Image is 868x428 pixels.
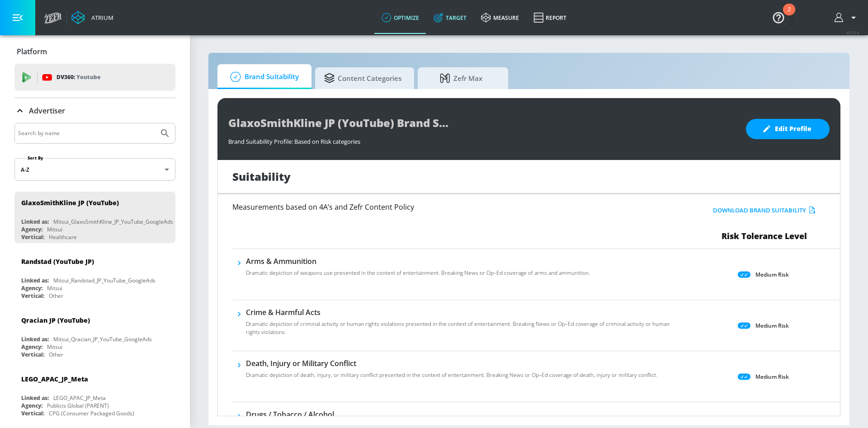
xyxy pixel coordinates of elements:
div: Arms & AmmunitionDramatic depiction of weapons use presented in the context of entertainment. Bre... [246,256,590,282]
div: Linked as: [21,394,49,402]
div: Mitsui [47,343,62,351]
div: Mitsui [47,226,62,233]
h1: Suitability [232,169,291,184]
h6: Death, Injury or Military Conflict [246,358,657,368]
div: Vertical: [21,292,44,300]
p: DV360: [57,72,100,82]
p: Youtube [76,72,100,82]
div: Randstad (YouTube JP)Linked as:Mitsui_Randstad_JP_YouTube_GoogleAdsAgency:MitsuiVertical:Other [14,250,175,302]
div: Brand Suitability Profile: Based on Risk categories [228,133,737,146]
span: v 4.25.4 [846,30,859,35]
div: Vertical: [21,409,44,417]
a: measure [474,1,526,34]
h6: Crime & Harmful Acts [246,307,675,317]
p: Medium Risk [755,270,789,279]
div: Linked as: [21,277,49,284]
div: Agency: [21,402,42,409]
div: LEGO_APAC_JP_Meta [53,394,106,402]
div: Other [49,292,63,300]
div: Publicis Global (PARENT) [47,402,109,409]
div: Qracian JP (YouTube)Linked as:Mitsui_Qracian_JP_YouTube_GoogleAdsAgency:MitsuiVertical:Other [14,309,175,361]
div: Death, Injury or Military ConflictDramatic depiction of death, injury, or military conflict prese... [246,358,657,385]
p: Dramatic depiction of weapons use presented in the context of entertainment. Breaking News or Op–... [246,269,590,277]
div: Linked as: [21,335,49,343]
div: Mitsui_GlaxoSmithKline_JP_YouTube_GoogleAds [53,218,173,226]
p: Advertiser [29,106,65,116]
label: Sort By [26,155,45,161]
h6: Arms & Ammunition [246,256,590,266]
div: DV360: Youtube [14,64,175,91]
div: GlaxoSmithKline JP (YouTube) [21,198,119,207]
a: Target [426,1,474,34]
div: Vertical: [21,233,44,241]
p: Platform [17,47,47,56]
div: 2 [788,9,791,21]
a: optimize [374,1,426,34]
input: Search by name [18,127,155,139]
span: Edit Profile [764,123,811,135]
p: Dramatic depiction of criminal activity or human rights violations presented in the context of en... [246,320,675,336]
div: Crime & Harmful ActsDramatic depiction of criminal activity or human rights violations presented ... [246,307,675,342]
div: Qracian JP (YouTube) [21,316,90,325]
p: Medium Risk [755,321,789,330]
div: Advertiser [14,98,175,123]
div: CPG (Consumer Packaged Goods) [49,409,134,417]
div: LEGO_APAC_JP_MetaLinked as:LEGO_APAC_JP_MetaAgency:Publicis Global (PARENT)Vertical:CPG (Consumer... [14,368,175,419]
p: Medium Risk [755,372,789,381]
div: Platform [14,39,175,64]
h6: Drugs / Tobacco / Alcohol [246,409,675,419]
span: Risk Tolerance Level [722,230,807,241]
div: Agency: [21,226,42,233]
div: GlaxoSmithKline JP (YouTube)Linked as:Mitsui_GlaxoSmithKline_JP_YouTube_GoogleAdsAgency:MitsuiVer... [14,192,175,243]
div: Mitsui [47,284,62,292]
div: Other [49,351,63,358]
span: Zefr Max [427,67,495,89]
span: Brand Suitability [226,66,299,88]
button: Open Resource Center, 2 new notifications [766,5,791,30]
div: Agency: [21,284,42,292]
div: Agency: [21,343,42,351]
div: Healthcare [49,233,77,241]
h6: Measurements based on 4A’s and Zefr Content Policy [232,203,637,211]
div: Mitsui_Randstad_JP_YouTube_GoogleAds [53,277,156,284]
div: Mitsui_Qracian_JP_YouTube_GoogleAds [53,335,152,343]
button: Download Brand Suitability [711,203,818,217]
div: Atrium [88,14,113,22]
a: Atrium [71,11,113,24]
div: A-Z [14,158,175,181]
div: Linked as: [21,218,49,226]
span: Content Categories [324,67,401,89]
a: Report [526,1,574,34]
div: Vertical: [21,351,44,358]
p: Dramatic depiction of death, injury, or military conflict presented in the context of entertainme... [246,371,657,379]
div: LEGO_APAC_JP_Meta [21,375,88,383]
button: Edit Profile [746,119,830,139]
div: Randstad (YouTube JP) [21,257,94,266]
